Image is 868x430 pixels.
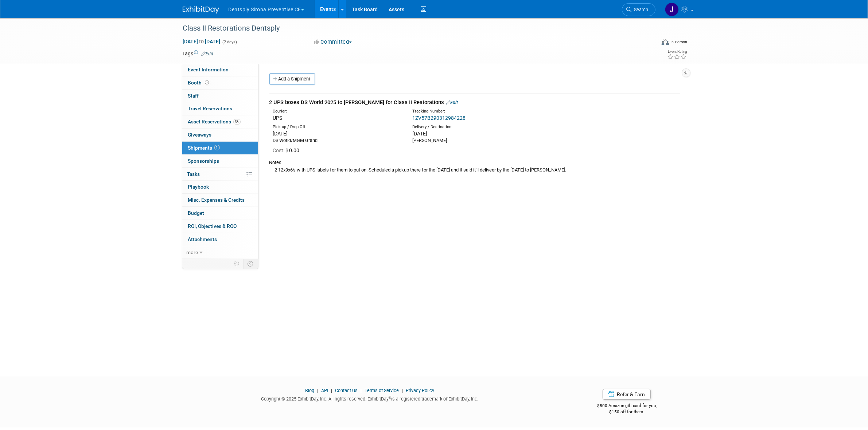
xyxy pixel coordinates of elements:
[667,50,687,54] div: Event Rating
[269,73,315,85] a: Add a Shipment
[273,147,289,153] span: Cost: $
[321,388,328,393] a: API
[662,39,669,45] img: Format-Inperson.png
[389,395,391,399] sup: ®
[269,166,680,174] div: 2 12x9x6's with UPS labels for them to put on. Scheduled a pickup there for the [DATE] and it sai...
[182,115,258,128] a: Asset Reservations36
[400,388,405,393] span: |
[622,3,655,16] a: Search
[670,39,687,45] div: In-Person
[273,109,401,114] div: Courier:
[273,114,401,122] div: UPS
[182,207,258,220] a: Budget
[182,76,258,89] a: Booth
[182,142,258,154] a: Shipments1
[269,159,680,166] div: Notes:
[612,38,688,49] div: Event Format
[198,39,205,44] span: to
[188,106,233,111] span: Travel Reservations
[182,233,258,246] a: Attachments
[315,388,320,393] span: |
[182,129,258,141] a: Giveaways
[202,51,214,56] a: Edit
[231,259,244,268] td: Personalize Event Tab Strip
[412,109,576,114] div: Tracking Number:
[412,124,541,130] div: Delivery / Destination:
[182,102,258,115] a: Travel Reservations
[214,145,220,150] span: 1
[665,3,679,16] img: Justin Newborn
[183,38,221,45] span: [DATE] [DATE]
[305,388,314,393] a: Blog
[412,137,541,144] div: [PERSON_NAME]
[204,80,211,85] span: Booth not reserved yet
[188,197,245,203] span: Misc. Expenses & Credits
[243,259,258,268] td: Toggle Event Tabs
[603,389,651,400] a: Refer & Earn
[412,115,466,121] a: 1ZV57B290312984228
[188,236,217,242] span: Attachments
[182,168,258,181] a: Tasks
[632,7,649,12] span: Search
[182,155,258,167] a: Sponsorships
[183,6,219,13] img: ExhibitDay
[406,388,434,393] a: Privacy Policy
[188,80,211,86] span: Booth
[359,388,363,393] span: |
[183,50,214,57] td: Tags
[188,210,205,216] span: Budget
[187,171,200,177] span: Tasks
[269,99,680,106] div: 2 UPS boxes DS World 2025 to [PERSON_NAME] for Class II Restorations
[273,137,401,144] div: DS World/MGM Grand
[188,93,199,99] span: Staff
[412,130,541,137] div: [DATE]
[188,132,212,138] span: Giveaways
[335,388,358,393] a: Contact Us
[329,388,334,393] span: |
[180,22,645,35] div: Class II Restorations Dentsply
[182,63,258,76] a: Event Information
[365,388,399,393] a: Terms of Service
[311,38,355,46] button: Committed
[182,181,258,193] a: Playbook
[187,249,198,255] span: more
[188,158,219,164] span: Sponsorships
[222,40,237,44] span: (2 days)
[568,398,686,415] div: $500 Amazon gift card for you,
[233,119,241,125] span: 36
[188,223,237,229] span: ROI, Objectives & ROO
[273,130,401,137] div: [DATE]
[183,394,557,402] div: Copyright © 2025 ExhibitDay, Inc. All rights reserved. ExhibitDay is a registered trademark of Ex...
[273,124,401,130] div: Pick-up / Drop-Off:
[446,100,458,105] a: Edit
[188,184,209,190] span: Playbook
[568,409,686,415] div: $150 off for them.
[182,220,258,233] a: ROI, Objectives & ROO
[188,145,220,151] span: Shipments
[182,246,258,259] a: more
[188,67,229,72] span: Event Information
[273,147,303,153] span: 0.00
[182,194,258,206] a: Misc. Expenses & Credits
[182,90,258,102] a: Staff
[188,119,241,125] span: Asset Reservations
